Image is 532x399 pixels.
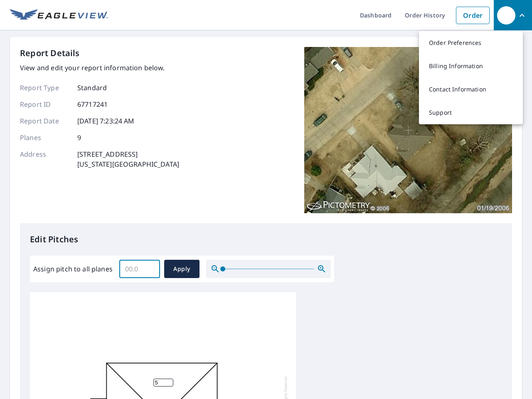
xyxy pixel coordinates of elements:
label: Assign pitch to all planes [33,264,113,274]
img: EV Logo [10,9,108,22]
input: 00.0 [119,257,160,281]
p: Planes [20,133,70,143]
p: [STREET_ADDRESS] [US_STATE][GEOGRAPHIC_DATA] [77,149,179,169]
p: 9 [77,133,81,143]
p: View and edit your report information below. [20,63,179,73]
p: 67717241 [77,99,108,109]
p: Report Type [20,83,70,93]
a: Order Preferences [419,31,523,54]
a: Order [456,7,490,24]
a: Support [419,101,523,124]
p: Standard [77,83,107,93]
img: Top image [304,47,512,213]
button: Apply [164,260,199,278]
a: Contact Information [419,78,523,101]
p: Report Details [20,47,80,59]
span: Apply [171,264,193,274]
p: Report ID [20,99,70,109]
p: Edit Pitches [30,233,502,246]
p: Address [20,149,70,169]
p: Report Date [20,116,70,126]
a: Billing Information [419,54,523,78]
p: [DATE] 7:23:24 AM [77,116,135,126]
